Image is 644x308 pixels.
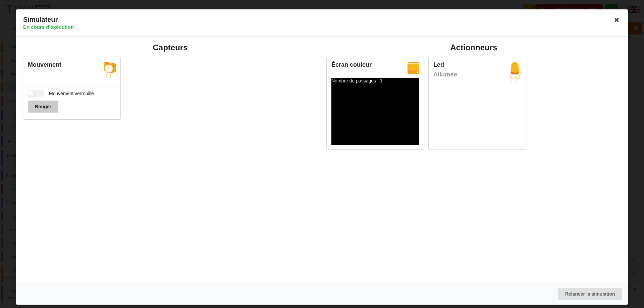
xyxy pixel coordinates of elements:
[28,101,58,113] button: Bouger
[28,90,94,97] label: Mouvement verrouillé
[509,62,521,83] img: picto_led.png
[433,61,521,69] div: Led
[331,78,419,145] div: Nombre de passages : 1
[331,61,419,69] div: Écran couleur
[23,43,317,53] h2: Capteurs
[28,61,116,69] div: Mouvement
[23,24,618,30] h4: En cours d'exécution
[408,62,419,74] img: picto_ecran.png
[433,70,521,79] div: Allumée
[327,43,621,53] h2: Actionneurs
[104,62,116,78] img: picto_mouvement.png
[16,9,628,37] div: Simulateur
[558,288,622,300] button: Relancer la simulation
